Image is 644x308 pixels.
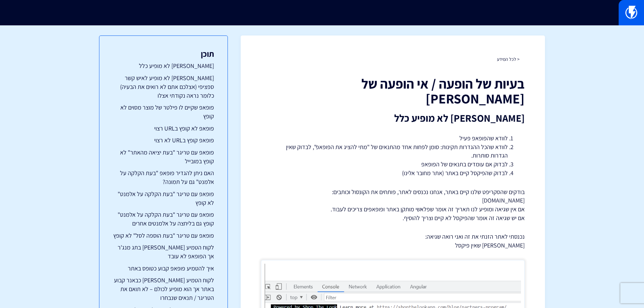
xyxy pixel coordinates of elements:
a: פופאפ עם טריגר "בעת הקלקה על אלמנט" לא קופץ [113,190,214,207]
li: לוודא שהכל ההגדרות תקינות: סומן לפחות אחד מהתנאים של "מתי להציג את הפופאפ", לבדוק שאין הגדרות סות... [278,143,508,160]
a: לקוח הטמיע [PERSON_NAME] כבאנר קבוע באתר אך הוא מופיע לכולם – לא תואם את הטריגר / תנאים שנבחרו [113,276,214,302]
a: לקוח הטמיע [PERSON_NAME] בתג מנג'ר אך הפופאפ לא עובד [113,243,214,260]
a: פופאפ עם טריגר "בעת הקלקה על אלמנט" קופץ גם בליחצה על אלמנטים אחרים [113,210,214,228]
li: לבדוק שהפיקסל קיים באתר (אתר מחובר אלינו) [278,169,508,177]
li: לוודא שהפופאפ פעיל [278,134,508,143]
a: פופאפ קופץ בURL לא רצוי [113,136,214,145]
h2: [PERSON_NAME] לא מופיע כלל [261,113,525,124]
p: בודקים שהסקריפט שלנו קיים באתר, אנחנו נכנסים לאתר, פותחים את הקונסול וכותבים: [DOMAIN_NAME] אם אי... [261,188,525,222]
input: חיפוש מהיר... [170,5,474,21]
a: האם ניתן להגדיר פופאפ "בעת הקלקה על אלמנט" גם על תמונה? [113,169,214,186]
a: [PERSON_NAME] לא מופיע כלל [113,62,214,70]
a: פופאפ עם טריגר "בעת יציאה מהאתר" לא קופץ במובייל [113,148,214,165]
p: נכנסתי לאתר הזנתי את זה ואני רואה שגיאה: [PERSON_NAME] שאין פיקסל [261,232,525,250]
a: פופאפ לא קופץ בURL רצוי [113,124,214,133]
a: פופאפ עם טריגר "בעת הוספה לסל" לא קופץ [113,231,214,240]
a: איך להטמיע פופאפ קבוע כטופס באתר [113,264,214,273]
a: [PERSON_NAME] לא מופיע לאיש קשר ספציפי (אצלכם אתם לא רואים את הבעיה) כלומר נראה נקודתי אצלו [113,74,214,100]
h1: בעיות של הופעה / אי הופעה של [PERSON_NAME] [261,76,525,106]
a: < לכל המידע [497,56,520,62]
h3: תוכן [113,49,214,58]
a: פופאפ שקיים לו פילטר של מוצר מסוים לא קופץ [113,103,214,120]
li: לבדוק אם עומדים בתנאים של הפופאפ [278,160,508,169]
